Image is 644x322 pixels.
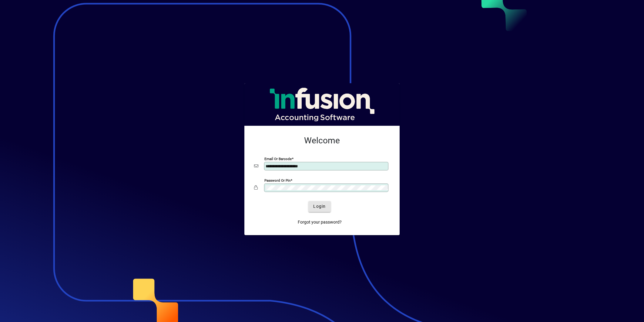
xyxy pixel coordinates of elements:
mat-label: Email or Barcode [264,156,292,161]
h2: Welcome [254,135,390,146]
mat-label: Password or Pin [264,178,290,182]
a: Forgot your password? [295,217,344,228]
span: Login [313,203,326,210]
button: Login [308,201,330,212]
span: Forgot your password? [298,219,342,225]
